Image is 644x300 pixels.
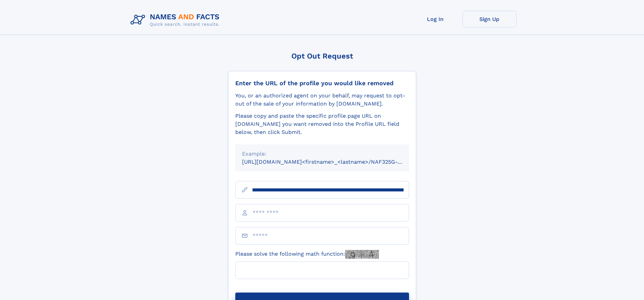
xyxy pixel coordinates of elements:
[228,52,416,60] div: Opt Out Request
[235,92,409,108] div: You, or an authorized agent on your behalf, may request to opt-out of the sale of your informatio...
[462,11,517,27] a: Sign Up
[242,150,402,158] div: Example:
[235,112,409,136] div: Please copy and paste the specific profile page URL on [DOMAIN_NAME] you want removed into the Pr...
[128,11,225,29] img: Logo Names and Facts
[235,250,379,259] label: Please solve the following math function:
[242,159,422,165] small: [URL][DOMAIN_NAME]<firstname>_<lastname>/NAF325G-xxxxxxxx
[408,11,462,27] a: Log In
[235,79,409,87] div: Enter the URL of the profile you would like removed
